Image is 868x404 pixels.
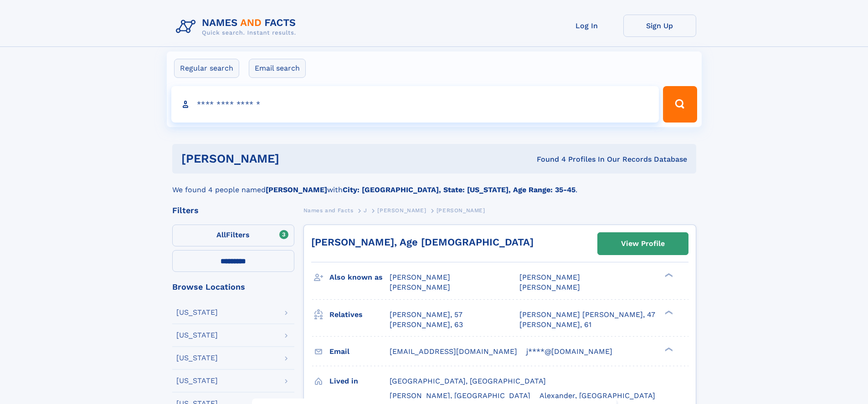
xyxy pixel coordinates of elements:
span: [PERSON_NAME] [390,283,450,291]
span: [PERSON_NAME] [519,273,580,281]
span: [GEOGRAPHIC_DATA], [GEOGRAPHIC_DATA] [390,377,546,385]
span: [PERSON_NAME] [377,207,426,214]
label: Filters [172,225,294,246]
a: [PERSON_NAME] [377,205,426,216]
span: Alexander, [GEOGRAPHIC_DATA] [539,391,655,400]
div: View Profile [621,233,665,254]
div: Found 4 Profiles In Our Records Database [408,154,687,164]
div: [US_STATE] [176,332,218,339]
h3: Lived in [329,373,390,389]
img: Logo Names and Facts [172,15,303,39]
div: [US_STATE] [176,377,218,384]
a: Log In [550,15,623,37]
a: [PERSON_NAME], Age [DEMOGRAPHIC_DATA] [311,236,534,248]
h3: Relatives [329,307,390,322]
h3: Also known as [329,270,390,285]
label: Email search [249,59,306,78]
a: Sign Up [623,15,696,37]
h3: Email [329,344,390,359]
input: search input [171,86,659,123]
a: [PERSON_NAME], 63 [390,320,463,330]
span: [PERSON_NAME] [390,273,450,281]
div: ❯ [663,272,673,278]
a: [PERSON_NAME], 57 [390,310,462,320]
span: [PERSON_NAME], [GEOGRAPHIC_DATA] [390,391,530,400]
a: J [364,205,367,216]
div: ❯ [663,309,673,315]
h1: [PERSON_NAME] [181,153,408,164]
span: [PERSON_NAME] [519,283,580,291]
label: Regular search [174,59,239,78]
div: ❯ [663,346,673,352]
div: [US_STATE] [176,309,218,316]
div: [US_STATE] [176,354,218,362]
span: [PERSON_NAME] [437,207,485,214]
a: [PERSON_NAME], 61 [519,320,591,330]
a: Names and Facts [303,205,354,216]
span: [EMAIL_ADDRESS][DOMAIN_NAME] [390,347,517,356]
b: [PERSON_NAME] [266,185,327,194]
button: Search Button [663,86,697,123]
b: City: [GEOGRAPHIC_DATA], State: [US_STATE], Age Range: 35-45 [343,185,575,194]
a: [PERSON_NAME] [PERSON_NAME], 47 [519,310,655,320]
span: All [216,230,226,239]
a: View Profile [598,233,688,255]
span: J [364,207,367,214]
div: Filters [172,206,294,215]
div: We found 4 people named with . [172,174,696,195]
div: Browse Locations [172,283,294,291]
